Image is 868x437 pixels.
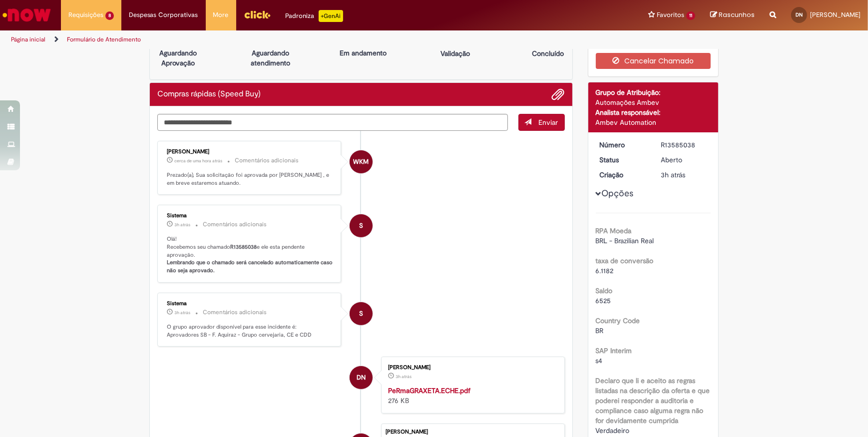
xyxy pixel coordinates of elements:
[157,114,508,131] textarea: Digite sua mensagem aqui...
[596,316,640,325] b: Country Code
[167,301,333,307] div: Sistema
[657,10,684,20] span: Favoritos
[167,323,333,339] p: O grupo aprovador disponível para esse incidente é: Aprovadores SB - F. Aquiraz - Grupo cervejari...
[552,88,565,101] button: Adicionar anexos
[235,156,299,165] small: Comentários adicionais
[353,150,369,174] span: WKM
[539,118,558,127] span: Enviar
[396,374,412,380] time: 01/10/2025 10:38:44
[596,326,604,335] span: BR
[244,7,271,22] img: click_logo_yellow_360x200.png
[596,97,711,107] div: Automações Ambev
[532,48,564,58] p: Concluído
[518,114,565,131] button: Enviar
[596,266,614,275] span: 6.1182
[596,356,603,365] span: s4
[11,35,45,43] a: Página inicial
[157,90,261,99] h2: Compras rápidas (Speed Buy) Histórico de tíquete
[396,374,412,380] span: 3h atrás
[796,11,803,18] span: DN
[686,11,695,20] span: 11
[661,140,707,150] div: R13585038
[388,386,470,395] a: PeRmaGRAXETA.ECHE.pdf
[246,48,295,68] p: Aguardando atendimento
[286,10,343,22] div: Padroniza
[174,222,190,228] span: 3h atrás
[350,150,373,173] div: William Kaio Maia
[596,426,630,435] span: Verdadeiro
[359,302,363,326] span: S
[154,48,202,68] p: Aguardando Aprovação
[592,140,654,150] dt: Número
[174,310,190,316] time: 01/10/2025 10:39:02
[661,170,707,180] div: 01/10/2025 15:38:53
[719,10,755,19] span: Rascunhos
[661,170,685,179] time: 01/10/2025 10:38:53
[359,214,363,238] span: S
[810,10,861,19] span: [PERSON_NAME]
[596,376,710,425] b: Declaro que li e aceito as regras listadas na descrição da oferta e que poderei responder a audit...
[661,155,707,165] div: Aberto
[174,222,190,228] time: 01/10/2025 10:39:06
[440,48,470,58] p: Validação
[596,117,711,127] div: Ambev Automation
[350,302,373,325] div: System
[357,366,366,390] span: DN
[68,10,103,20] span: Requisições
[596,286,613,295] b: Saldo
[167,235,333,275] p: Olá! Recebemos seu chamado e ele esta pendente aprovação.
[596,107,711,117] div: Analista responsável:
[230,243,257,251] b: R13585038
[174,158,222,164] span: cerca de uma hora atrás
[213,10,229,20] span: More
[167,213,333,219] div: Sistema
[167,259,334,274] b: Lembrando que o chamado será cancelado automaticamente caso não seja aprovado.
[67,35,141,43] a: Formulário de Atendimento
[350,366,373,389] div: Diego Chrystian Rodrigues Do Nascimento
[319,10,343,22] p: +GenAi
[203,220,267,229] small: Comentários adicionais
[388,386,554,406] div: 276 KB
[167,171,333,187] p: Prezado(a), Sua solicitação foi aprovada por [PERSON_NAME] , e em breve estaremos atuando.
[596,53,711,69] button: Cancelar Chamado
[596,236,654,245] span: BRL - Brazilian Real
[596,226,632,235] b: RPA Moeda
[661,170,685,179] span: 3h atrás
[105,11,114,20] span: 8
[596,296,611,305] span: 6525
[388,365,554,371] div: [PERSON_NAME]
[7,30,571,49] ul: Trilhas de página
[592,170,654,180] dt: Criação
[592,155,654,165] dt: Status
[596,87,711,97] div: Grupo de Atribuição:
[174,310,190,316] span: 3h atrás
[129,10,198,20] span: Despesas Corporativas
[1,5,52,25] img: ServiceNow
[340,48,387,58] p: Em andamento
[350,214,373,237] div: System
[167,149,333,155] div: [PERSON_NAME]
[203,308,267,317] small: Comentários adicionais
[596,256,654,265] b: taxa de conversão
[386,429,559,435] div: [PERSON_NAME]
[710,10,755,20] a: Rascunhos
[596,346,632,355] b: SAP Interim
